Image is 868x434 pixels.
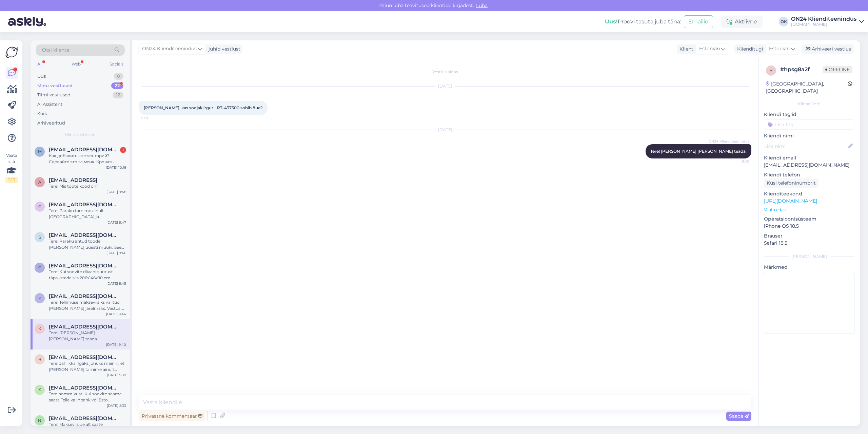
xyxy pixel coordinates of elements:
div: Web [70,60,82,69]
span: k [38,326,41,331]
span: x [38,387,41,392]
div: Klienditugi [734,45,763,53]
span: siimjuks@gmail.com [49,232,119,238]
div: Privaatne kommentaar [139,412,205,421]
span: n [38,418,41,423]
p: Safari 18.5 [764,240,854,247]
div: ON24 Klienditeenindus [791,16,856,22]
div: Как добавить комментарий? Сделайте это за меня. Кровать 180х200, 4 матраса - 90 на 200, 2 наматра... [49,153,126,165]
span: gailitisjuris8@gmail.com [49,202,119,208]
div: Tere! Paraku antud toode [PERSON_NAME] uuesti müüki. See on toodetud Hiinas. [49,238,126,250]
span: ON24 Klienditeenindus [142,45,197,53]
p: Brauser [764,232,854,240]
div: Kõik [37,110,47,117]
div: [DATE] 9:47 [106,220,126,225]
span: r [38,357,41,362]
span: k [38,296,41,301]
div: Uus [37,73,46,80]
span: xxx7770@mail.ru [49,385,119,391]
span: kivikas34@gmail.com [49,293,119,299]
div: Minu vestlused [37,82,73,89]
div: Proovi tasuta juba täna: [605,18,681,26]
p: Klienditeekond [764,190,854,197]
p: Kliendi tag'id [764,111,854,118]
a: ON24 Klienditeenindus[DOMAIN_NAME] [791,16,864,27]
div: All [36,60,44,69]
span: Saada [729,413,749,419]
span: kadri@kta.ee [49,324,119,330]
div: 2 / 3 [5,177,18,183]
span: Luba [474,2,490,8]
span: s [39,234,41,240]
span: mrngoldman@gmail.com [49,147,119,153]
span: Minu vestlused [65,132,96,138]
div: [GEOGRAPHIC_DATA], [GEOGRAPHIC_DATA] [766,80,848,95]
span: Offline [823,66,852,73]
span: Otsi kliente [42,46,69,54]
div: Tere! Jah ikka. Igaks juhuks mainin, et [PERSON_NAME] tarnime ainult [GEOGRAPHIC_DATA] ja [GEOGRA... [49,360,126,373]
span: 9:40 [724,159,749,164]
p: iPhone OS 18.5 [764,223,854,230]
div: 0 [114,73,123,80]
div: Vestlus algas [139,69,751,75]
a: [URL][DOMAIN_NAME] [764,198,817,204]
input: Lisa tag [764,119,854,130]
img: Askly Logo [5,46,18,59]
span: c [38,265,41,270]
div: [DATE] 9:39 [107,373,126,378]
div: Tere! Kui soovite diivani suurust täpsustada siis 206x146x90 cm. magamisosa mõõdud avatuna 206x12... [49,269,126,281]
span: m [38,149,42,154]
div: juhib vestlust [206,45,240,53]
div: Tere! Paraku tarnime ainult [GEOGRAPHIC_DATA] ja [GEOGRAPHIC_DATA]. [49,208,126,220]
span: [PERSON_NAME], kas soojakiirgur RT-437500 sobib õue? [144,105,263,110]
div: [DATE] 10:16 [106,165,126,170]
p: Vaata edasi ... [764,207,854,213]
div: Kliendi info [764,101,854,107]
span: h [769,68,773,73]
span: nijole5220341@gmail.com [49,415,119,421]
span: g [38,204,41,209]
b: Uus! [605,18,618,25]
div: Aktiivne [721,16,763,28]
div: [DATE] 9:40 [106,342,126,347]
div: 1 [120,147,126,153]
div: Arhiveeritud [37,120,65,127]
div: [DATE] 8:33 [107,403,126,408]
div: [DATE] 9:44 [106,312,126,317]
div: [DATE] 9:46 [106,250,126,256]
div: Tere! [PERSON_NAME] [PERSON_NAME] teada. [49,330,126,342]
span: ON24 Klienditeenindus [709,139,749,144]
span: arusookatlin@gmail.con [49,177,97,183]
div: Tere hommikust! Kui soovite saame saata Teile ka Inbank või Esto taotluse. [49,391,126,403]
div: [DATE] [139,127,751,133]
div: Tere! Tellimuse makseviisiks valitud [PERSON_NAME] järelmaks. Vastus oli positiivne ja tellimus t... [49,299,126,312]
div: 22 [111,82,123,89]
p: Kliendi email [764,154,854,162]
p: Operatsioonisüsteem [764,215,854,223]
div: AI Assistent [37,101,62,108]
span: Estonian [699,45,720,53]
div: OK [779,17,788,26]
div: Vaata siia [5,152,18,183]
div: [DATE] 9:45 [106,281,126,286]
p: [EMAIL_ADDRESS][DOMAIN_NAME] [764,162,854,169]
div: Tere! Mis toote kood on? [49,183,126,189]
div: [DATE] 9:48 [106,189,126,194]
p: Kliendi telefon [764,171,854,178]
span: catandra@vk.com [49,263,119,269]
div: [PERSON_NAME] [764,253,854,260]
div: Küsi telefoninumbrit [764,178,818,188]
span: 10:11 [141,115,166,120]
span: raivis.rukeris@gmail.com [49,354,119,360]
button: Emailid [684,15,713,28]
div: Arhiveeri vestlus [802,44,854,54]
div: Tere! Makseviiside alt saate [PERSON_NAME] sobiva järelmaksu või soovite, et teeksime [PERSON_NAM... [49,421,126,434]
span: Tere! [PERSON_NAME] [PERSON_NAME] teada. [650,149,747,154]
input: Lisa nimi [764,143,847,150]
div: 12 [113,92,123,98]
div: Socials [108,60,125,69]
p: Kliendi nimi [764,132,854,139]
div: [DATE] [139,83,751,89]
p: Märkmed [764,264,854,271]
div: Klient [677,45,693,53]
